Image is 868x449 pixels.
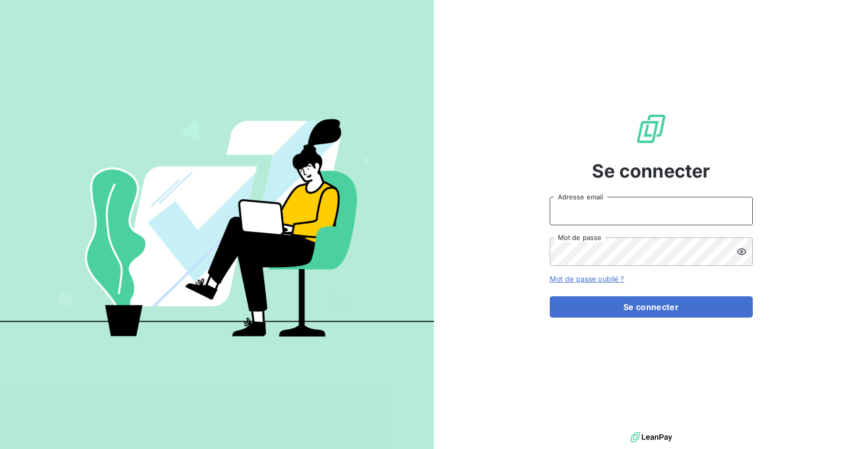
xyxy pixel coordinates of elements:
[550,274,624,283] a: Mot de passe oublié ?
[550,296,753,318] button: Se connecter
[550,197,753,225] input: placeholder
[592,157,711,185] span: Se connecter
[630,430,672,445] img: logo
[635,113,667,145] img: Logo LeanPay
